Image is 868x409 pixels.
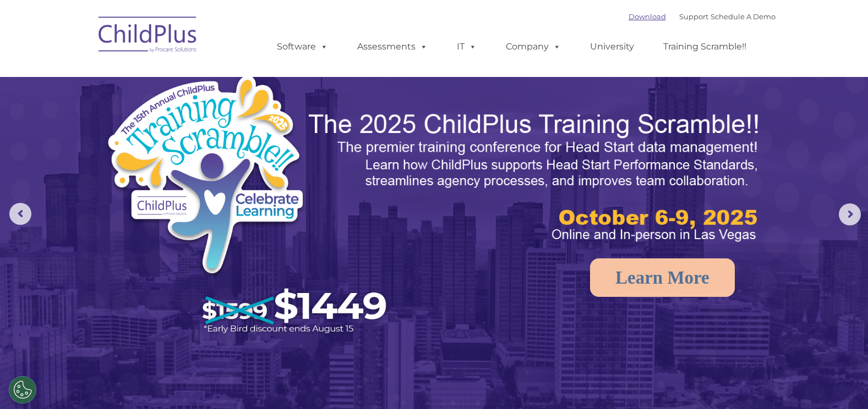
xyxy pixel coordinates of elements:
a: IT [446,36,488,58]
button: Cookies Settings [9,376,36,404]
a: Assessments [346,36,439,58]
a: Download [629,12,666,21]
a: Software [266,36,339,58]
a: Company [495,36,572,58]
a: Learn More [590,258,735,297]
font: | [629,12,776,21]
img: ChildPlus by Procare Solutions [93,9,203,64]
a: University [579,36,645,58]
a: Support [679,12,708,21]
a: Training Scramble!! [652,36,757,58]
a: Schedule A Demo [711,12,776,21]
iframe: Chat Widget [688,290,868,409]
span: Last name [153,73,187,81]
span: Phone number [153,118,200,126]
